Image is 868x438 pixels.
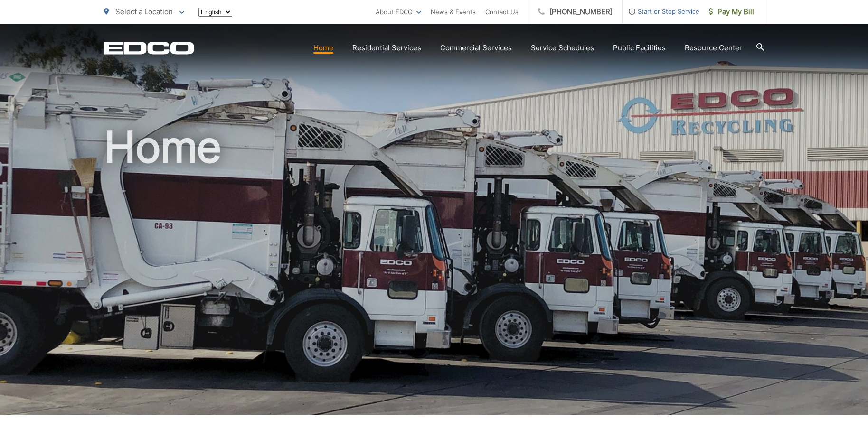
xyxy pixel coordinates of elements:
a: Commercial Services [440,42,512,54]
select: Select a language [198,8,232,17]
span: Pay My Bill [709,6,754,18]
a: Public Facilities [613,42,666,54]
a: EDCD logo. Return to the homepage. [104,41,194,55]
a: About EDCO [376,6,421,18]
a: Contact Us [485,6,519,18]
a: Service Schedules [531,42,594,54]
h1: Home [104,123,764,424]
span: Select a Location [115,7,173,16]
a: News & Events [431,6,476,18]
a: Home [313,42,333,54]
a: Resource Center [685,42,742,54]
a: Residential Services [352,42,421,54]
